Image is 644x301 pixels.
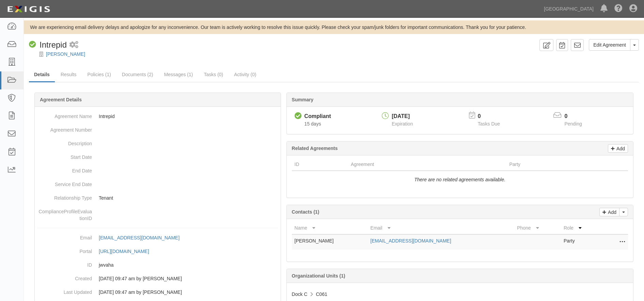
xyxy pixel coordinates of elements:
a: Results [56,68,82,81]
i: There are no related agreements available. [414,177,505,182]
dt: ID [37,258,92,268]
dt: Email [37,231,92,241]
b: Summary [292,97,314,102]
dd: [DATE] 09:47 am by [PERSON_NAME] [37,285,278,299]
dd: [DATE] 09:47 am by [PERSON_NAME] [37,272,278,285]
a: [URL][DOMAIN_NAME] [99,249,157,254]
dt: Relationship Type [37,191,92,201]
dt: Agreement Name [37,110,92,120]
th: Role [561,222,601,234]
div: Intrepid [29,39,67,51]
a: [EMAIL_ADDRESS][DOMAIN_NAME] [371,238,451,244]
dt: Service End Date [37,178,92,188]
dd: Tenant [37,191,278,205]
img: logo-5460c22ac91f19d4615b14bd174203de0afe785f0fc80cf4dbbc73dc1793850b.png [5,3,52,15]
i: Compliant [295,113,302,120]
th: Agreement [348,158,507,171]
a: [GEOGRAPHIC_DATA] [540,2,597,16]
p: 0 [478,113,508,120]
a: Add [608,144,628,153]
a: Add [599,208,619,216]
a: Documents (2) [117,68,158,81]
dt: Description [37,137,92,147]
div: Compliant [304,113,331,120]
div: [EMAIL_ADDRESS][DOMAIN_NAME] [99,234,179,241]
span: Expiration [392,121,413,127]
span: Pending [564,121,582,127]
p: Add [615,145,625,152]
b: Organizational Units (1) [292,273,345,279]
dt: Created [37,272,92,282]
td: Party [561,234,601,250]
a: Details [29,68,55,82]
th: Party [506,158,598,171]
span: Since 08/04/2025 [304,121,321,127]
span: Intrepid [40,40,67,49]
dt: Portal [37,245,92,255]
i: 1 scheduled workflow [69,41,78,49]
b: Agreement Details [40,97,82,102]
span: Dock C [292,291,308,297]
b: Contacts (1) [292,209,319,215]
a: Tasks (0) [199,68,228,81]
a: Edit Agreement [589,39,630,51]
a: [EMAIL_ADDRESS][DOMAIN_NAME] [99,235,187,240]
dd: jwvaha [37,258,278,272]
dd: Intrepid [37,110,278,123]
th: Email [368,222,515,234]
td: [PERSON_NAME] [292,234,368,250]
div: [DATE] [392,113,413,120]
span: Tasks Due [478,121,500,127]
a: Activity (0) [229,68,261,81]
th: ID [292,158,348,171]
dt: ComplianceProfileEvaluationID [37,205,92,222]
div: We are experiencing email delivery delays and apologize for any inconvenience. Our team is active... [24,24,644,31]
th: Phone [514,222,561,234]
span: C061 [316,291,327,297]
a: Policies (1) [82,68,116,81]
p: 0 [564,113,590,120]
b: Related Agreements [292,146,338,151]
dt: End Date [37,164,92,174]
p: Add [606,208,616,216]
th: Name [292,222,368,234]
i: Help Center - Complianz [614,5,623,13]
dt: Last Updated [37,285,92,296]
i: Compliant [29,41,36,48]
a: [PERSON_NAME] [46,51,85,57]
dt: Start Date [37,150,92,161]
a: Messages (1) [159,68,198,81]
dt: Agreement Number [37,123,92,133]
